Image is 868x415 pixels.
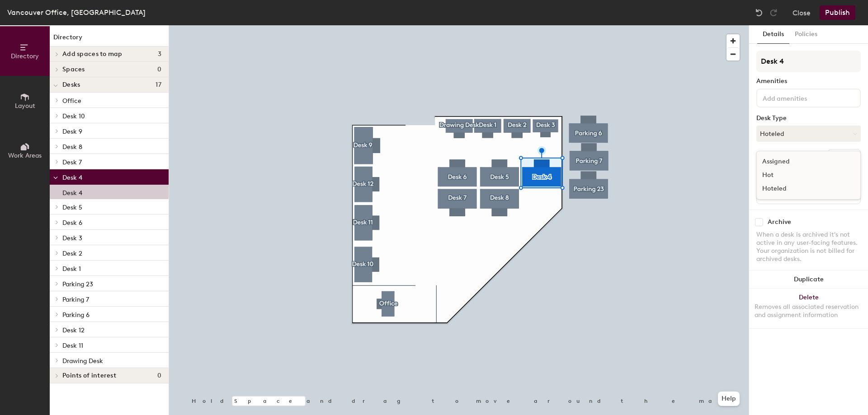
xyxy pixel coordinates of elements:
h1: Directory [50,33,169,47]
span: 0 [157,372,161,379]
button: Duplicate [749,270,868,289]
button: DeleteRemoves all associated reservation and assignment information [749,289,868,328]
div: Vancouver Office, [GEOGRAPHIC_DATA] [7,7,146,18]
span: Drawing Desk [62,357,103,365]
span: Desk 4 [62,174,82,182]
span: Desk 5 [62,204,82,211]
span: 17 [156,81,161,89]
span: Desk 11 [62,342,83,350]
span: Desks [62,81,80,89]
button: Details [757,25,789,44]
span: Parking 23 [62,280,93,288]
div: Assigned [757,155,847,168]
span: Points of interest [62,372,116,379]
div: When a desk is archived it's not active in any user-facing features. Your organization is not bil... [756,231,861,263]
span: Desk 10 [62,112,85,120]
span: Desk 7 [62,159,82,166]
div: Archive [768,219,791,226]
span: Office [62,97,81,105]
button: Publish [820,5,855,20]
button: Help [718,392,740,406]
button: Close [793,5,811,20]
div: Desk Type [756,115,861,122]
span: Parking 7 [62,296,89,303]
span: 3 [158,51,161,58]
span: Desk 12 [62,326,85,334]
span: Spaces [62,66,85,73]
span: Desk 1 [62,265,81,273]
span: 0 [157,66,161,73]
div: Removes all associated reservation and assignment information [755,303,863,319]
span: Work Areas [8,152,42,159]
span: Parking 6 [62,311,90,319]
span: Desk 9 [62,128,82,135]
span: Directory [11,52,39,60]
input: Add amenities [761,92,842,103]
span: Desk 8 [62,143,82,151]
button: Hoteled [756,126,861,142]
div: Amenities [756,78,861,85]
div: Hot [757,168,847,182]
button: Ungroup [828,149,861,164]
span: Layout [15,102,35,110]
button: Policies [789,25,823,44]
img: Undo [755,8,764,17]
span: Desk 6 [62,219,82,227]
span: Desk 2 [62,250,82,257]
span: Desk 3 [62,234,82,242]
img: Redo [769,8,778,17]
div: Hoteled [757,182,847,196]
p: Desk 4 [62,187,82,197]
span: Add spaces to map [62,51,123,58]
